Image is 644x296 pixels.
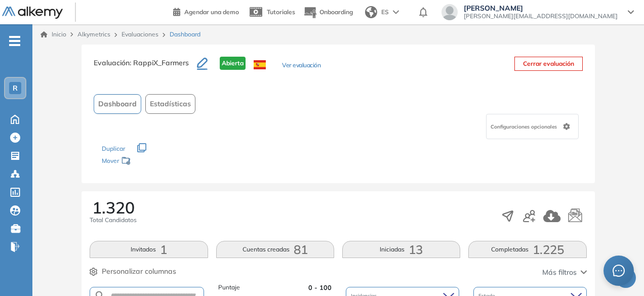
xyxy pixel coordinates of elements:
[145,94,195,114] button: Estadísticas
[486,114,579,139] div: Configuraciones opcionales
[77,30,110,38] span: Alkymetrics
[464,4,618,12] span: [PERSON_NAME]
[308,283,332,292] span: 0 - 100
[102,152,203,171] div: Mover
[170,30,200,39] span: Dashboard
[267,8,295,16] span: Tutoriales
[90,241,208,258] button: Invitados1
[41,30,66,39] a: Inicio
[254,60,266,69] img: ESP
[542,267,587,278] button: Más filtros
[220,57,246,70] span: Abierta
[542,267,577,278] span: Más filtros
[613,265,625,277] span: message
[130,58,189,67] span: : RappiX_Farmers
[184,8,239,16] span: Agendar una demo
[9,40,20,42] i: -
[102,145,125,152] span: Duplicar
[94,94,141,114] button: Dashboard
[393,10,399,14] img: arrow
[92,199,135,216] span: 1.320
[468,241,586,258] button: Completadas1.225
[464,12,618,20] span: [PERSON_NAME][EMAIL_ADDRESS][DOMAIN_NAME]
[216,241,334,258] button: Cuentas creadas81
[491,123,559,131] span: Configuraciones opcionales
[218,283,240,292] span: Puntaje
[122,30,158,38] a: Evaluaciones
[150,99,191,109] span: Estadísticas
[381,8,389,17] span: ES
[303,2,353,23] button: Onboarding
[514,57,583,71] button: Cerrar evaluación
[90,266,176,277] button: Personalizar columnas
[319,8,353,16] span: Onboarding
[282,61,320,71] button: Ver evaluación
[365,6,377,18] img: world
[90,216,137,225] span: Total Candidatos
[98,99,137,109] span: Dashboard
[173,5,239,17] a: Agendar una demo
[94,57,197,78] h3: Evaluación
[2,7,63,19] img: Logo
[13,84,18,92] span: R
[342,241,460,258] button: Iniciadas13
[102,266,176,277] span: Personalizar columnas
